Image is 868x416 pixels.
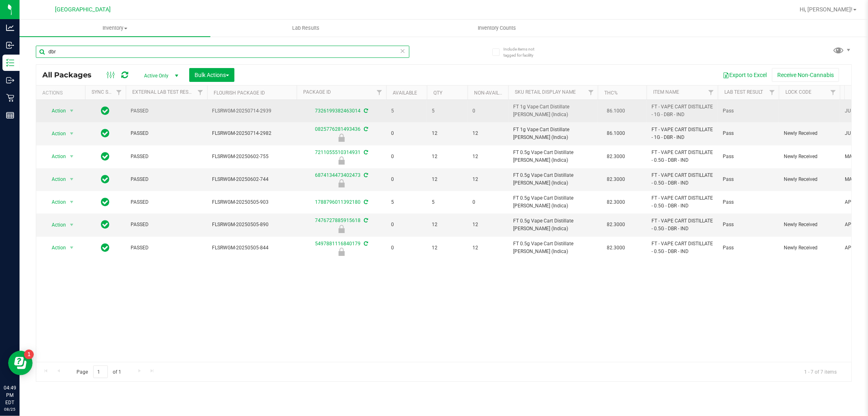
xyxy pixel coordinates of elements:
span: 82.3000 [603,219,629,231]
a: Sync Status [92,89,123,95]
a: 7326199382463014 [315,108,361,114]
span: PASSED [131,198,202,206]
a: THC% [604,90,618,96]
span: select [67,105,77,117]
span: FT 0.5g Vape Cart Distillate [PERSON_NAME] (Indica) [513,194,593,210]
iframe: Resource center unread badge [24,350,34,359]
span: In Sync [101,242,110,253]
span: Sync from Compliance System [363,108,368,114]
span: FLSRWGM-20250602-755 [212,153,292,161]
span: Include items not tagged for facility [503,46,544,58]
span: select [67,196,77,208]
p: 08/25 [4,406,16,412]
div: Newly Received [295,156,387,165]
span: Action [44,151,66,162]
span: Pass [723,244,774,252]
span: 0 [391,176,422,183]
span: In Sync [101,128,110,139]
div: Actions [42,90,82,96]
span: 5 [391,198,422,206]
span: 12 [472,221,503,229]
span: 12 [472,244,503,252]
span: [GEOGRAPHIC_DATA] [55,6,111,13]
span: Action [44,196,66,208]
iframe: Resource center [8,351,33,375]
span: 82.3000 [603,196,629,208]
span: FT - VAPE CART DISTILLATE - 1G - DBR - IND [652,103,713,119]
span: Sync from Compliance System [363,199,368,205]
span: select [67,151,77,162]
span: FLSRWGM-20250714-2982 [212,130,292,137]
span: FT 1g Vape Cart Distillate [PERSON_NAME] (Indica) [513,103,593,119]
a: Lab Test Result [724,89,763,95]
div: Newly Received [295,179,387,187]
span: FT 0.5g Vape Cart Distillate [PERSON_NAME] (Indica) [513,217,593,233]
button: Export to Excel [717,68,772,82]
a: 5497881116840179 [315,241,361,247]
inline-svg: Inbound [6,41,14,49]
span: FT - VAPE CART DISTILLATE - 0.5G - DBR - IND [652,194,713,210]
span: 12 [432,130,463,137]
span: PASSED [131,176,202,183]
a: Available [393,90,417,96]
span: Action [44,174,66,185]
span: 12 [432,244,463,252]
inline-svg: Analytics [6,24,14,32]
span: In Sync [101,196,110,208]
span: Action [44,105,66,117]
span: 86.1000 [603,105,629,117]
span: 82.3000 [603,242,629,254]
span: 0 [391,130,422,137]
a: Package ID [303,89,331,95]
span: Newly Received [784,176,835,183]
button: Receive Non-Cannabis [772,68,839,82]
span: select [67,219,77,231]
span: FT 1g Vape Cart Distillate [PERSON_NAME] (Indica) [513,126,593,141]
span: FT 0.5g Vape Cart Distillate [PERSON_NAME] (Indica) [513,149,593,164]
span: FT - VAPE CART DISTILLATE - 1G - DBR - IND [652,126,713,141]
div: Newly Received [295,248,387,256]
span: Sync from Compliance System [363,241,368,247]
span: Action [44,242,66,253]
span: Newly Received [784,153,835,161]
a: Filter [373,86,386,99]
span: Bulk Actions [195,72,229,78]
span: All Packages [42,70,100,79]
span: Sync from Compliance System [363,172,368,178]
span: Pass [723,130,774,137]
span: 0 [472,107,503,115]
span: select [67,174,77,185]
a: Filter [826,86,840,99]
span: FT - VAPE CART DISTILLATE - 0.5G - DBR - IND [652,172,713,187]
span: 0 [391,153,422,161]
span: Sync from Compliance System [363,150,368,155]
span: Action [44,219,66,231]
span: FLSRWGM-20250602-744 [212,176,292,183]
span: PASSED [131,130,202,137]
input: 1 [93,365,108,378]
span: 12 [472,176,503,183]
span: 0 [391,244,422,252]
span: 12 [432,221,463,229]
span: Newly Received [784,244,835,252]
span: 5 [432,198,463,206]
div: Newly Received [295,225,387,233]
span: select [67,128,77,139]
a: Filter [704,86,718,99]
span: 5 [432,107,463,115]
span: Inventory [20,24,210,32]
span: Action [44,128,66,139]
span: Pass [723,198,774,206]
span: 0 [391,221,422,229]
span: FT - VAPE CART DISTILLATE - 0.5G - DBR - IND [652,217,713,233]
a: Lab Results [210,20,401,37]
span: 82.3000 [603,151,629,163]
span: FT - VAPE CART DISTILLATE - 0.5G - DBR - IND [652,149,713,164]
span: Pass [723,176,774,183]
span: 5 [391,107,422,115]
a: Filter [194,86,207,99]
span: FLSRWGM-20250505-903 [212,198,292,206]
a: Flourish Package ID [214,90,265,96]
a: Sku Retail Display Name [515,89,576,95]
